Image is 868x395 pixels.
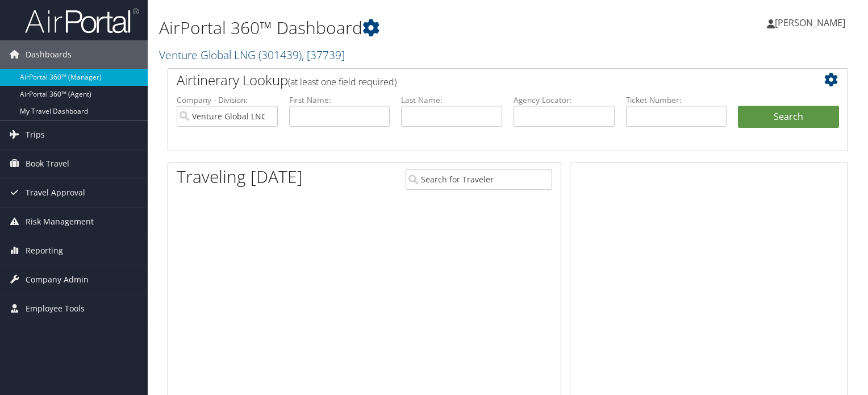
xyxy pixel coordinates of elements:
[177,70,782,90] h2: Airtinerary Lookup
[26,120,45,149] span: Trips
[406,169,552,190] input: Search for Traveler
[177,165,303,189] h1: Traveling [DATE]
[177,94,278,106] label: Company - Division:
[159,47,345,63] a: Venture Global LNG
[514,94,615,106] label: Agency Locator:
[26,294,85,323] span: Employee Tools
[289,94,390,106] label: First Name:
[626,94,727,106] label: Ticket Number:
[26,178,85,207] span: Travel Approval
[26,265,89,294] span: Company Admin
[767,6,857,40] a: [PERSON_NAME]
[302,47,345,63] span: , [ 37739 ]
[775,16,845,29] span: [PERSON_NAME]
[26,40,72,69] span: Dashboards
[258,47,302,63] span: ( 301439 )
[159,16,624,40] h1: AirPortal 360™ Dashboard
[26,236,63,265] span: Reporting
[25,7,139,34] img: airportal-logo.png
[26,207,94,236] span: Risk Management
[288,76,397,88] span: (at least one field required)
[401,94,502,106] label: Last Name:
[738,106,839,128] button: Search
[26,149,69,178] span: Book Travel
